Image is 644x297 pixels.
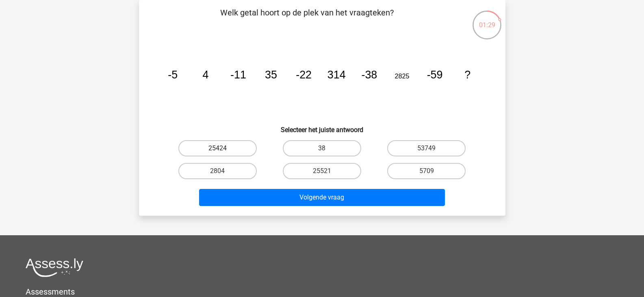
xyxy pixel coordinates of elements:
tspan: 2825 [395,72,409,80]
tspan: ? [464,69,471,81]
tspan: -5 [168,69,178,81]
tspan: -22 [296,69,312,81]
tspan: -38 [361,69,377,81]
label: 38 [283,140,361,156]
label: 53749 [387,140,466,156]
label: 25424 [178,140,257,156]
img: Assessly logo [26,258,83,277]
h6: Selecteer het juiste antwoord [152,119,492,134]
h5: Assessments [26,287,618,297]
tspan: -59 [427,69,442,81]
tspan: 314 [327,69,345,81]
tspan: -11 [230,69,246,81]
p: Welk getal hoort op de plek van het vraagteken? [152,7,462,31]
tspan: 4 [202,69,208,81]
label: 25521 [283,163,361,179]
label: 5709 [387,163,466,179]
button: Volgende vraag [199,189,445,206]
div: 01:29 [472,10,502,30]
label: 2804 [178,163,257,179]
tspan: 35 [265,69,277,81]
